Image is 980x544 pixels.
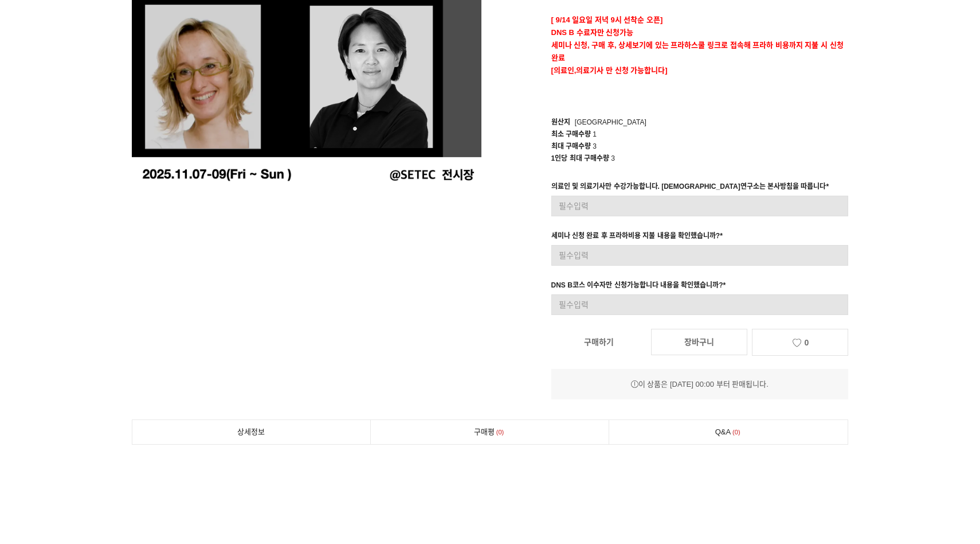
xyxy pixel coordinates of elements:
div: 세미나 신청 완료 후 프라하비용 지불 내용을 확인했습니까? [551,230,723,245]
span: 1 [593,130,597,138]
a: 상세정보 [132,420,370,444]
span: 원산지 [551,118,570,126]
div: DNS B코스 이수자만 신청가능합니다 내용을 확인했습니까? [551,279,726,294]
span: 최대 구매수량 [551,142,591,150]
input: 필수입력 [551,245,849,266]
span: 최소 구매수량 [551,130,591,138]
div: 의료인 및 의료기사만 수강가능합니다. [DEMOGRAPHIC_DATA]연구소는 본사방침을 따릅니다 [551,181,829,196]
a: 장바구니 [651,329,747,355]
span: 3 [611,154,615,162]
span: [GEOGRAPHIC_DATA] [575,118,646,126]
strong: [의료인,의료기사 만 신청 가능합니다] [551,66,668,75]
span: 0 [804,338,809,347]
span: 0 [495,426,506,438]
span: 3 [593,142,597,150]
div: 이 상품은 [DATE] 00:00 부터 판매됩니다. [551,378,849,391]
strong: [ 9/14 일요일 저녁 9시 선착순 오픈] [551,15,663,24]
a: Q&A0 [609,420,848,444]
input: 필수입력 [551,294,849,315]
strong: 세미나 신청, 구매 후, 상세보기에 있는 프라하스쿨 링크로 접속해 프라하 비용까지 지불 시 신청완료 [551,41,844,62]
span: 1인당 최대 구매수량 [551,154,609,162]
strong: DNS B 수료자만 신청가능 [551,28,634,37]
a: 구매하기 [551,329,646,355]
a: 0 [752,329,848,356]
a: 구매평0 [371,420,609,444]
span: 0 [731,426,742,438]
input: 필수입력 [551,196,849,216]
